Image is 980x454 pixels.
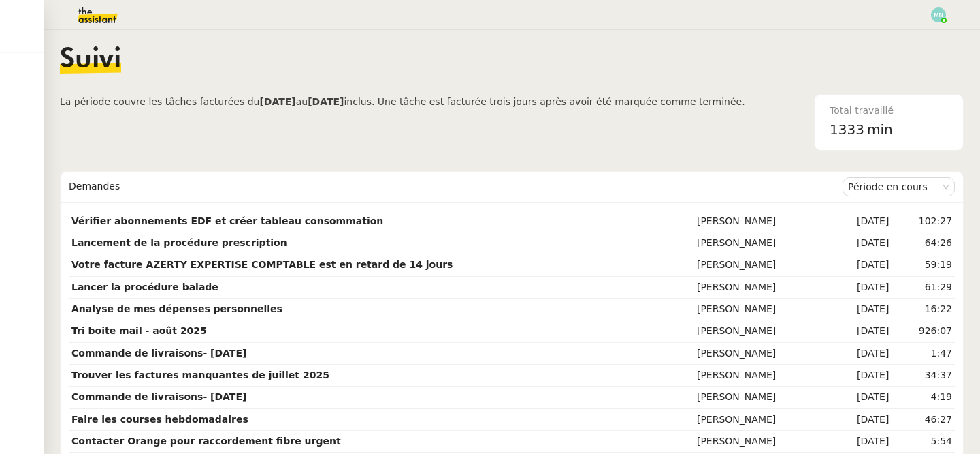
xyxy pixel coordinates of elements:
[694,211,831,232] td: [PERSON_NAME]
[892,320,955,342] td: 926:07
[71,282,218,292] strong: Lancer la procédure balade
[831,431,892,453] td: [DATE]
[71,348,246,359] strong: Commande de livraisons- [DATE]
[892,232,955,254] td: 64:26
[694,343,831,365] td: [PERSON_NAME]
[831,343,892,365] td: [DATE]
[831,277,892,299] td: [DATE]
[831,387,892,408] td: [DATE]
[259,96,295,107] b: [DATE]
[694,365,831,387] td: [PERSON_NAME]
[892,254,955,276] td: 59:19
[831,299,892,320] td: [DATE]
[71,237,287,248] strong: Lancement de la procédure prescription
[308,96,344,107] b: [DATE]
[71,325,207,336] strong: Tri boite mail - août 2025
[892,299,955,320] td: 16:22
[831,232,892,254] td: [DATE]
[71,215,383,226] strong: Vérifier abonnements EDF et créer tableau consommation
[694,431,831,453] td: [PERSON_NAME]
[831,365,892,387] td: [DATE]
[931,7,946,22] img: svg
[831,320,892,342] td: [DATE]
[694,232,831,254] td: [PERSON_NAME]
[892,431,955,453] td: 5:54
[69,173,843,200] div: Demandes
[71,259,453,270] strong: Votre facture AZERTY EXPERTISE COMPTABLE est en retard de 14 jours
[694,299,831,320] td: [PERSON_NAME]
[831,254,892,276] td: [DATE]
[830,103,948,119] div: Total travaillé
[892,343,955,365] td: 1:47
[831,409,892,431] td: [DATE]
[344,96,745,107] span: inclus. Une tâche est facturée trois jours après avoir été marquée comme terminée.
[892,409,955,431] td: 46:27
[892,365,955,387] td: 34:37
[296,96,308,107] span: au
[867,119,893,141] span: min
[694,320,831,342] td: [PERSON_NAME]
[71,391,246,402] strong: Commande de livraisons- [DATE]
[60,96,259,107] span: La période couvre les tâches facturées du
[71,369,329,380] strong: Trouver les factures manquantes de juillet 2025
[71,414,248,425] strong: Faire les courses hebdomadaires
[848,178,949,196] nz-select-item: Période en cours
[71,303,282,314] strong: Analyse de mes dépenses personnelles
[830,121,864,138] span: 1333
[831,211,892,232] td: [DATE]
[694,387,831,408] td: [PERSON_NAME]
[892,387,955,408] td: 4:19
[694,277,831,299] td: [PERSON_NAME]
[71,436,341,447] strong: Contacter Orange pour raccordement fibre urgent
[892,211,955,232] td: 102:27
[892,277,955,299] td: 61:29
[60,46,121,74] span: Suivi
[694,254,831,276] td: [PERSON_NAME]
[694,409,831,431] td: [PERSON_NAME]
